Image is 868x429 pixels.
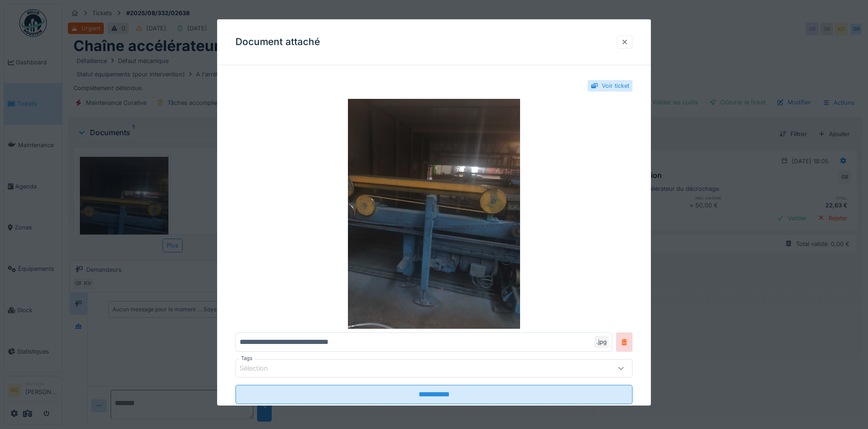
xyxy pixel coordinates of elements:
[239,355,254,362] label: Tags
[594,336,609,348] div: .jpg
[235,36,320,48] h3: Document attaché
[602,81,629,90] div: Voir ticket
[240,363,281,373] div: Sélection
[235,99,633,329] img: 59c57650-a722-4566-a41b-4d3246171fe0-17562241399824643275903403025299.jpg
